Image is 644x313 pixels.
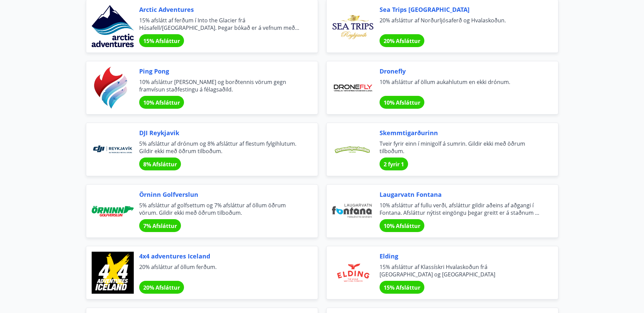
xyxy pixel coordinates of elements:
[380,263,542,278] span: 15% afsláttur af Klassískri Hvalaskoðun frá [GEOGRAPHIC_DATA] og [GEOGRAPHIC_DATA]
[139,140,301,155] span: 5% afsláttur af drónum og 8% afsláttur af flestum fylgihlutum. Gildir ekki með öðrum tilboðum.
[143,284,180,291] span: 20% Afsláttur
[380,78,542,93] span: 10% afsláttur af öllum aukahlutum en ekki drónum.
[139,5,301,14] span: Arctic Adventures
[384,161,404,168] span: 2 fyrir 1
[139,252,301,260] span: 4x4 adventures Iceland
[139,67,301,76] span: Ping Pong
[139,190,301,199] span: Örninn Golfverslun
[380,128,542,137] span: Skemmtigarðurinn
[380,67,542,76] span: Dronefly
[143,222,177,230] span: 7% Afsláttur
[139,17,301,32] span: 15% afslátt af ferðum í Into the Glacier frá Húsafell/[GEOGRAPHIC_DATA]. Þegar bókað er á vefnum ...
[143,161,177,168] span: 8% Afsláttur
[380,252,542,260] span: Elding
[380,17,542,32] span: 20% afsláttur af Norðurljósaferð og Hvalaskoðun.
[380,140,542,155] span: Tveir fyrir einn í minigolf á sumrin. Gildir ekki með öðrum tilboðum.
[380,202,542,216] span: 10% afsláttur af fullu verði, afsláttur gildir aðeins af aðgangi í Fontana. Afsláttur nýtist eing...
[384,99,420,106] span: 10% Afsláttur
[380,190,542,199] span: Laugarvatn Fontana
[143,99,180,106] span: 10% Afsláttur
[143,37,180,45] span: 15% Afsláttur
[380,5,542,14] span: Sea Trips [GEOGRAPHIC_DATA]
[139,202,301,216] span: 5% afsláttur af golfsettum og 7% afsláttur af öllum öðrum vörum. Gildir ekki með öðrum tilboðum.
[139,263,301,278] span: 20% afsláttur af öllum ferðum.
[384,284,420,291] span: 15% Afsláttur
[384,222,420,230] span: 10% Afsláttur
[139,128,301,137] span: DJI Reykjavik
[139,78,301,93] span: 10% afsláttur [PERSON_NAME] og borðtennis vörum gegn framvísun staðfestingu á félagsaðild.
[384,37,420,45] span: 20% Afsláttur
